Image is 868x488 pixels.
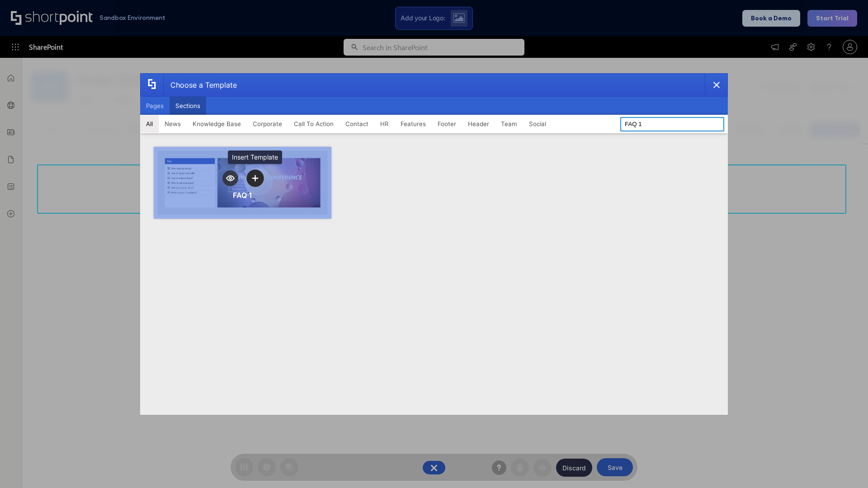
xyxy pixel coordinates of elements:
[159,115,187,133] button: News
[395,115,432,133] button: Features
[823,445,868,488] iframe: Chat Widget
[432,115,462,133] button: Footer
[233,191,252,200] div: FAQ 1
[140,97,170,115] button: Pages
[462,115,495,133] button: Header
[187,115,247,133] button: Knowledge Base
[140,73,728,415] div: template selector
[170,97,206,115] button: Sections
[374,115,395,133] button: HR
[288,115,340,133] button: Call To Action
[247,115,288,133] button: Corporate
[523,115,552,133] button: Social
[140,115,159,133] button: All
[340,115,374,133] button: Contact
[163,74,237,96] div: Choose a Template
[620,117,724,131] input: Search
[495,115,523,133] button: Team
